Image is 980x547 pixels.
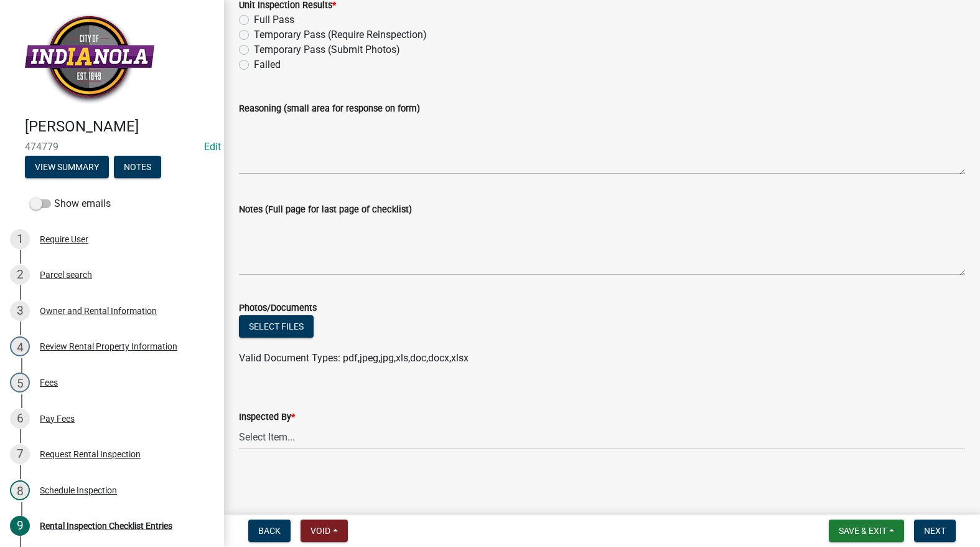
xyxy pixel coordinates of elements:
[114,156,161,178] button: Notes
[40,270,92,279] div: Parcel search
[40,521,172,530] div: Rental Inspection Checklist Entries
[239,304,317,313] label: Photos/Documents
[239,315,314,338] button: Select files
[10,301,30,321] div: 3
[839,526,887,536] span: Save & Exit
[924,526,946,536] span: Next
[25,13,154,105] img: City of Indianola, Iowa
[10,373,30,392] div: 5
[310,526,330,536] span: Void
[254,12,294,27] label: Full Pass
[25,141,199,153] span: 474779
[239,1,336,10] label: Unit Inspection Results
[40,307,157,315] div: Owner and Rental Information
[239,206,412,214] label: Notes (Full page for last page of checklist)
[25,163,109,173] wm-modal-confirm: Summary
[829,520,904,542] button: Save & Exit
[10,516,30,536] div: 9
[114,163,161,173] wm-modal-confirm: Notes
[239,413,295,422] label: Inspected By
[40,414,75,423] div: Pay Fees
[10,480,30,500] div: 8
[301,520,348,542] button: Void
[254,42,400,57] label: Temporary Pass (Submit Photos)
[25,118,214,136] h4: [PERSON_NAME]
[254,27,427,42] label: Temporary Pass (Require Reinspection)
[10,409,30,429] div: 6
[248,520,291,542] button: Back
[10,444,30,464] div: 7
[25,156,109,178] button: View Summary
[40,486,117,495] div: Schedule Inspection
[258,526,281,536] span: Back
[239,352,469,364] span: Valid Document Types: pdf,jpeg,jpg,xls,doc,docx,xlsx
[10,229,30,249] div: 1
[204,141,221,153] wm-modal-confirm: Edit Application Number
[914,520,956,542] button: Next
[204,141,221,153] a: Edit
[10,336,30,356] div: 4
[239,105,420,113] label: Reasoning (small area for response on form)
[30,196,111,211] label: Show emails
[40,235,88,244] div: Require User
[254,57,281,72] label: Failed
[40,450,141,459] div: Request Rental Inspection
[40,342,177,351] div: Review Rental Property Information
[40,378,58,387] div: Fees
[10,265,30,285] div: 2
